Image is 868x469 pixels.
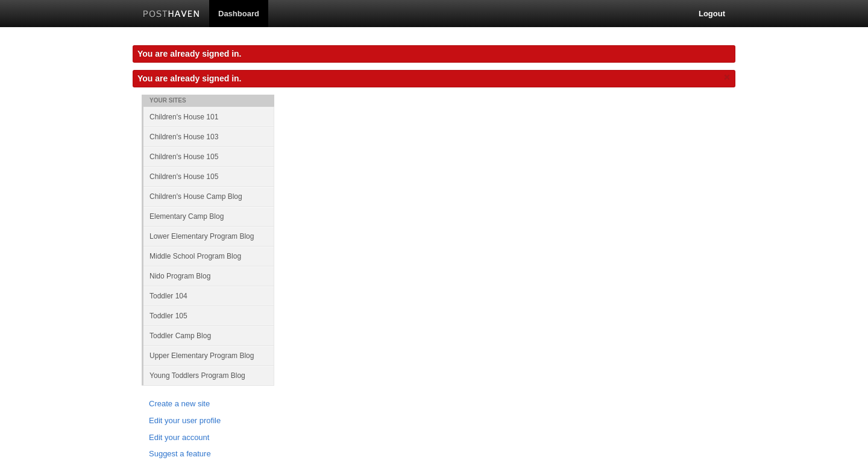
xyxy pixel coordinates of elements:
[143,206,274,226] a: Elementary Camp Blog
[143,166,274,186] a: Children's House 105
[133,45,735,63] div: You are already signed in.
[149,415,267,427] a: Edit your user profile
[143,286,274,306] a: Toddler 104
[143,266,274,286] a: Nido Program Blog
[722,70,732,85] a: ×
[143,10,200,19] img: Posthaven-bar
[142,95,274,107] li: Your Sites
[137,74,241,83] span: You are already signed in.
[143,326,274,345] a: Toddler Camp Blog
[143,345,274,365] a: Upper Elementary Program Blog
[143,127,274,146] a: Children's House 103
[143,306,274,326] a: Toddler 105
[143,186,274,206] a: Children's House Camp Blog
[143,107,274,127] a: Children's House 101
[149,432,267,444] a: Edit your account
[143,226,274,246] a: Lower Elementary Program Blog
[143,246,274,266] a: Middle School Program Blog
[149,448,267,461] a: Suggest a feature
[143,365,274,385] a: Young Toddlers Program Blog
[149,398,267,411] a: Create a new site
[143,146,274,166] a: Children's House 105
